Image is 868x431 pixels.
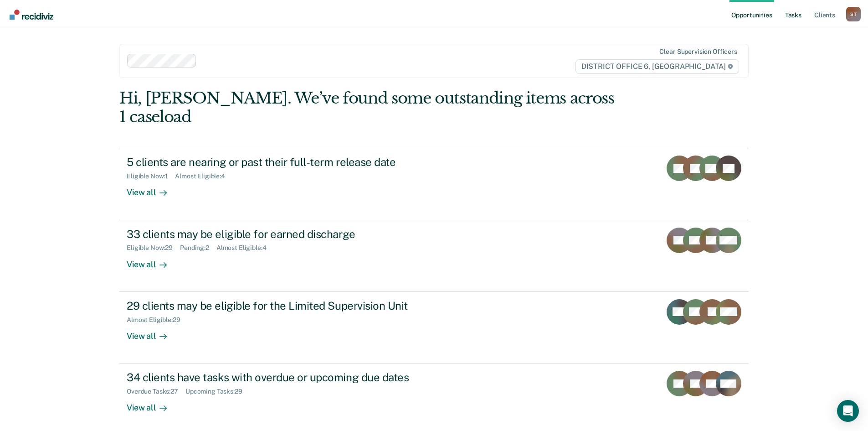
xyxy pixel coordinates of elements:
div: Pending : 2 [180,244,216,252]
div: Clear supervision officers [659,48,737,56]
div: Hi, [PERSON_NAME]. We’ve found some outstanding items across 1 caseload [119,89,623,126]
span: DISTRICT OFFICE 6, [GEOGRAPHIC_DATA] [575,59,739,74]
div: Open Intercom Messenger [837,400,859,422]
div: View all [127,323,178,341]
div: Almost Eligible : 4 [175,172,232,180]
div: View all [127,180,178,198]
div: Eligible Now : 29 [127,244,180,252]
a: 33 clients may be eligible for earned dischargeEligible Now:29Pending:2Almost Eligible:4View all [119,220,749,292]
div: Eligible Now : 1 [127,172,175,180]
div: Almost Eligible : 29 [127,316,188,324]
button: Profile dropdown button [846,7,861,21]
div: Overdue Tasks : 27 [127,388,185,395]
div: View all [127,252,178,270]
a: 29 clients may be eligible for the Limited Supervision UnitAlmost Eligible:29View all [119,292,749,363]
div: S T [846,7,861,21]
div: 29 clients may be eligible for the Limited Supervision Unit [127,299,447,312]
div: 34 clients have tasks with overdue or upcoming due dates [127,371,447,384]
div: 33 clients may be eligible for earned discharge [127,228,447,241]
div: Almost Eligible : 4 [216,244,274,252]
div: 5 clients are nearing or past their full-term release date [127,156,447,169]
img: Recidiviz [10,10,53,20]
div: Upcoming Tasks : 29 [185,388,250,395]
div: View all [127,395,178,413]
a: 5 clients are nearing or past their full-term release dateEligible Now:1Almost Eligible:4View all [119,148,749,220]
